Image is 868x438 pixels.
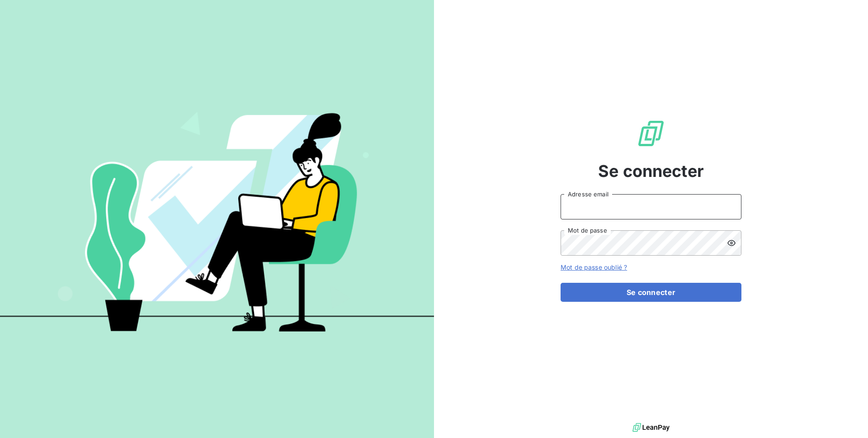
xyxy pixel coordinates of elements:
[561,283,741,302] button: Se connecter
[637,119,665,148] img: Logo LeanPay
[598,159,704,183] span: Se connecter
[561,194,741,219] input: placeholder
[561,263,627,271] a: Mot de passe oublié ?
[632,421,670,434] img: logo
